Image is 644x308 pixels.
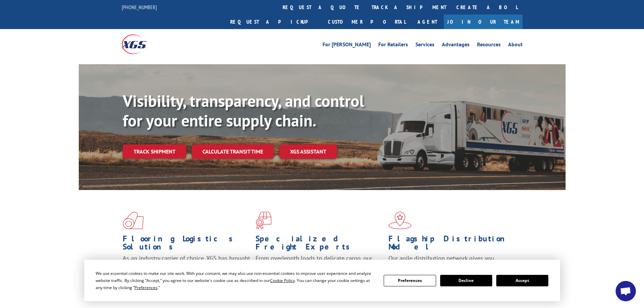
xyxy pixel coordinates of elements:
[84,260,560,301] div: Cookie Consent Prompt
[415,42,434,49] a: Services
[388,254,513,270] span: Our agile distribution network gives you nationwide inventory management on demand.
[270,278,295,283] span: Cookie Policy
[323,42,371,49] a: For [PERSON_NAME]
[123,144,186,159] a: Track shipment
[122,4,157,10] a: [PHONE_NUMBER]
[323,15,411,29] a: Customer Portal
[388,235,516,254] h1: Flagship Distribution Model
[256,254,383,284] p: From overlength loads to delicate cargo, our experienced staff knows the best way to move your fr...
[123,212,144,229] img: xgs-icon-total-supply-chain-intelligence-red
[123,235,251,254] h1: Flooring Logistics Solutions
[411,15,444,29] a: Agent
[256,235,383,254] h1: Specialized Freight Experts
[616,281,636,301] div: Open chat
[508,42,523,49] a: About
[192,144,274,159] a: Calculate transit time
[440,275,492,286] button: Decline
[477,42,501,49] a: Resources
[256,212,271,229] img: xgs-icon-focused-on-flooring-red
[444,15,523,29] a: Join Our Team
[123,254,250,278] span: As an industry carrier of choice, XGS has brought innovation and dedication to flooring logistics...
[388,212,412,229] img: xgs-icon-flagship-distribution-model-red
[442,42,470,49] a: Advantages
[378,42,408,49] a: For Retailers
[279,144,337,159] a: XGS ASSISTANT
[123,90,364,131] b: Visibility, transparency, and control for your entire supply chain.
[384,275,436,286] button: Preferences
[135,285,158,290] span: Preferences
[496,275,548,286] button: Accept
[96,270,376,291] div: We use essential cookies to make our site work. With your consent, we may also use non-essential ...
[225,15,323,29] a: Request a pickup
